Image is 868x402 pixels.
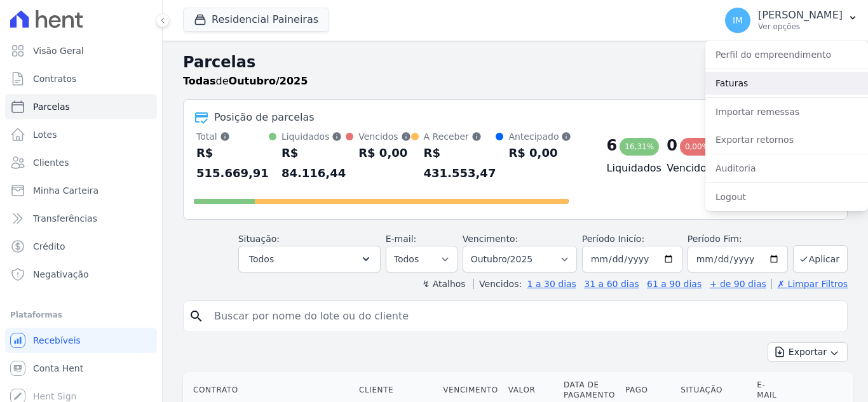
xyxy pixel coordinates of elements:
[705,157,868,180] a: Auditoria
[33,44,84,57] span: Visão Geral
[5,234,157,259] a: Crédito
[5,66,157,91] a: Contratos
[33,212,97,225] span: Transferências
[196,143,269,184] div: R$ 515.669,91
[33,334,81,347] span: Recebíveis
[5,94,157,119] a: Parcelas
[33,268,89,281] span: Negativação
[5,38,157,64] a: Visão Geral
[710,279,766,289] a: + de 90 dias
[10,307,152,323] div: Plataformas
[386,234,417,244] label: E-mail:
[5,356,157,381] a: Conta Hent
[183,74,308,89] p: de
[607,135,618,156] div: 6
[183,8,329,32] button: Residencial Paineiras
[281,143,346,184] div: R$ 84.116,44
[5,328,157,353] a: Recebíveis
[422,279,465,289] label: ↯ Atalhos
[33,72,76,85] span: Contratos
[473,279,522,289] label: Vencidos:
[33,362,83,375] span: Conta Hent
[189,309,204,324] i: search
[238,246,381,272] button: Todos
[281,130,346,143] div: Liquidados
[33,156,69,169] span: Clientes
[620,138,659,156] div: 16,31%
[607,161,647,176] h4: Liquidados
[5,262,157,287] a: Negativação
[196,130,269,143] div: Total
[33,240,65,253] span: Crédito
[667,135,677,156] div: 0
[5,178,157,203] a: Minha Carteira
[214,110,315,125] div: Posição de parcelas
[183,51,848,74] h2: Parcelas
[793,245,848,272] button: Aplicar
[229,75,308,87] strong: Outubro/2025
[705,185,868,208] a: Logout
[705,72,868,95] a: Faturas
[758,9,843,22] p: [PERSON_NAME]
[768,342,848,362] button: Exportar
[33,100,70,113] span: Parcelas
[249,251,274,267] span: Todos
[207,304,842,329] input: Buscar por nome do lote ou do cliente
[424,130,496,143] div: A Receber
[33,184,98,197] span: Minha Carteira
[508,143,571,163] div: R$ 0,00
[183,75,216,87] strong: Todas
[358,143,410,163] div: R$ 0,00
[358,130,410,143] div: Vencidos
[5,150,157,175] a: Clientes
[705,128,868,151] a: Exportar retornos
[463,234,518,244] label: Vencimento:
[771,279,848,289] a: ✗ Limpar Filtros
[5,206,157,231] a: Transferências
[584,279,639,289] a: 31 a 60 dias
[705,43,868,66] a: Perfil do empreendimento
[238,234,280,244] label: Situação:
[758,22,843,32] p: Ver opções
[688,232,788,246] label: Período Fim:
[33,128,57,141] span: Lotes
[647,279,702,289] a: 61 a 90 dias
[527,279,576,289] a: 1 a 30 dias
[705,100,868,123] a: Importar remessas
[680,138,714,156] div: 0,00%
[667,161,707,176] h4: Vencidos
[424,143,496,184] div: R$ 431.553,47
[733,16,743,25] span: IM
[582,234,644,244] label: Período Inicío:
[508,130,571,143] div: Antecipado
[715,3,868,38] button: IM [PERSON_NAME] Ver opções
[5,122,157,147] a: Lotes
